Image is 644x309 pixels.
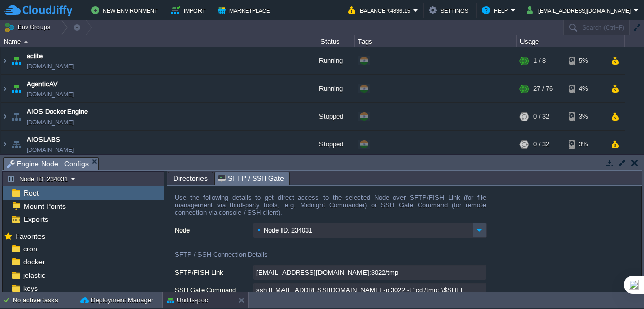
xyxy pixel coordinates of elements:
[175,283,252,295] label: SSH Gate Command
[218,172,284,185] span: SFTP / SSH Gate
[533,47,546,74] div: 1 / 8
[4,4,72,17] img: CloudJiffy
[533,103,549,130] div: 0 / 32
[482,4,511,16] button: Help
[218,4,273,16] button: Marketplace
[175,265,252,278] label: SFTP/FISH Link
[9,75,23,102] img: AMDAwAAAACH5BAEAAAAALAAAAAABAAEAAAICRAEAOw==
[9,131,23,158] img: AMDAwAAAACH5BAEAAAAALAAAAAABAAEAAAICRAEAOw==
[21,244,39,253] a: cron
[27,135,60,145] a: AIOSLABS
[9,103,23,130] img: AMDAwAAAACH5BAEAAAAALAAAAAABAAEAAAICRAEAOw==
[167,295,208,305] button: Unifits-poc
[24,41,28,43] img: AMDAwAAAACH5BAEAAAAALAAAAAABAAEAAAICRAEAOw==
[27,117,74,127] a: [DOMAIN_NAME]
[13,232,47,240] a: Favorites
[171,4,209,16] button: Import
[355,35,516,47] div: Tags
[304,47,355,74] div: Running
[27,145,74,155] a: [DOMAIN_NAME]
[1,47,9,74] img: AMDAwAAAACH5BAEAAAAALAAAAAABAAEAAAICRAEAOw==
[569,47,601,74] div: 5%
[304,75,355,102] div: Running
[27,51,43,61] a: aclite
[22,215,50,224] a: Exports
[21,271,47,280] a: jelastic
[175,194,486,223] div: Use the following details to get direct access to the selected Node over SFTP/FISH Link (for file...
[533,131,549,158] div: 0 / 32
[27,107,88,117] a: AIOS Docker Engine
[7,174,71,183] button: Node ID: 234031
[22,202,67,211] a: Mount Points
[91,4,161,16] button: New Environment
[304,131,355,158] div: Stopped
[13,231,47,241] span: Favorites
[80,295,153,305] button: Deployment Manager
[27,79,58,89] a: AgenticAV
[1,35,304,47] div: Name
[27,89,74,99] a: [DOMAIN_NAME]
[305,35,354,47] div: Status
[527,4,634,16] button: [EMAIL_ADDRESS][DOMAIN_NAME]
[22,188,41,198] a: Root
[27,61,74,71] span: [DOMAIN_NAME]
[1,131,9,158] img: AMDAwAAAACH5BAEAAAAALAAAAAABAAEAAAICRAEAOw==
[4,20,54,34] button: Env Groups
[13,292,76,308] div: No active tasks
[304,103,355,130] div: Stopped
[1,75,9,102] img: AMDAwAAAACH5BAEAAAAALAAAAAABAAEAAAICRAEAOw==
[348,4,413,16] button: Balance ₹4836.15
[1,103,9,130] img: AMDAwAAAACH5BAEAAAAALAAAAAABAAEAAAICRAEAOw==
[7,158,89,170] span: Engine Node : Configs
[429,4,471,16] button: Settings
[21,257,47,266] a: docker
[173,172,208,184] span: Directories
[175,241,486,265] div: SFTP / SSH Connection Details
[9,47,23,74] img: AMDAwAAAACH5BAEAAAAALAAAAAABAAEAAAICRAEAOw==
[21,284,39,293] a: keys
[517,35,624,47] div: Usage
[569,103,601,130] div: 3%
[533,75,553,102] div: 27 / 76
[569,131,601,158] div: 3%
[569,75,601,102] div: 4%
[175,223,252,236] label: Node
